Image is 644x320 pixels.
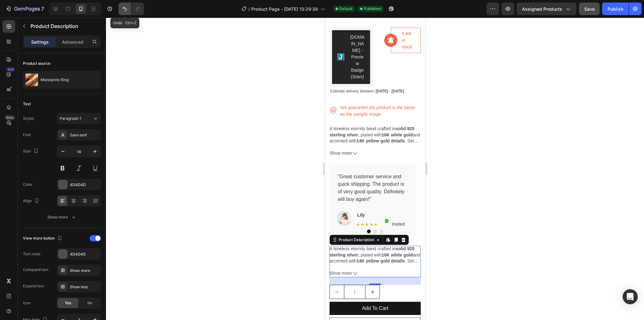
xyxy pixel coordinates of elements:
[41,78,69,82] p: Moissanite Ring
[62,39,83,45] p: Advanced
[5,300,96,313] button: Buy Now
[584,6,595,12] span: Save
[23,234,64,243] div: View more button
[608,6,623,12] div: Publish
[70,268,99,273] div: Show more
[60,116,81,121] span: Paragraph 1
[41,5,44,13] p: 7
[119,3,144,15] div: Undo/Redo
[517,3,576,15] button: Assigned Products
[23,267,48,273] div: Collapsed text
[70,251,99,257] div: 4D4D4D
[325,18,425,320] iframe: Design area
[251,6,318,12] span: Product Page - [DATE] 13:29:39
[579,3,600,15] button: Save
[248,6,250,12] span: /
[23,283,44,289] div: Expand text
[25,74,38,86] img: product feature img
[47,214,77,220] div: Show more
[5,115,15,120] div: Beta
[23,197,41,205] div: Align
[23,182,33,187] div: Color
[23,147,40,156] div: Size
[57,113,101,124] button: Paragraph 1
[339,6,353,12] span: Default
[65,300,71,306] span: Yes
[23,61,50,66] div: Product source
[23,251,41,257] div: Text color
[364,6,381,12] span: Published
[31,22,98,30] p: Product Description
[6,67,15,72] div: 450
[31,39,49,45] p: Settings
[522,6,562,12] span: Assigned Products
[23,101,31,107] div: Text
[70,132,99,138] div: Sans-serif
[3,3,47,15] button: 7
[87,300,92,306] span: No
[70,284,99,290] div: Show less
[70,182,99,188] div: 4D4D4D
[602,3,629,15] button: Publish
[23,300,31,306] div: Icon
[23,132,31,138] div: Font
[623,289,638,304] div: Open Intercom Messenger
[23,116,34,121] div: Styles
[23,212,101,223] button: Show more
